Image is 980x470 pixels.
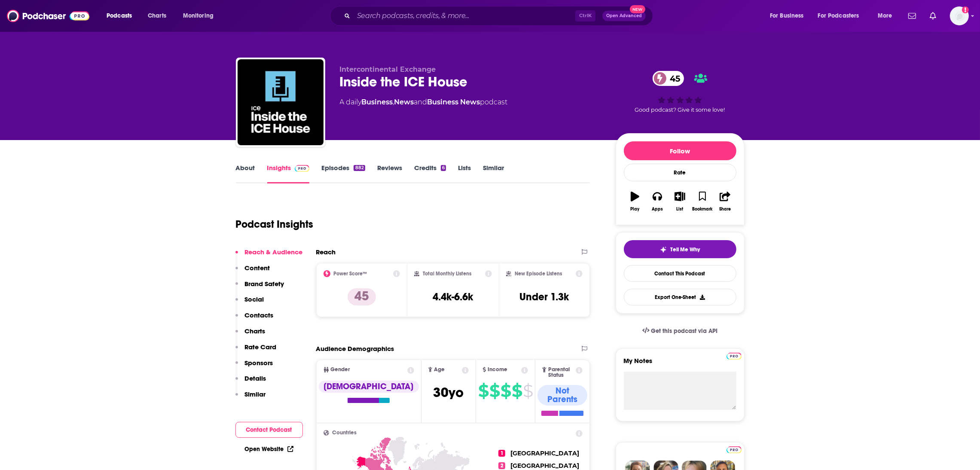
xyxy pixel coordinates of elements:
[498,450,505,457] span: 1
[377,164,402,183] a: Reviews
[354,165,365,171] div: 882
[669,186,691,217] button: List
[340,97,508,107] div: A daily podcast
[107,10,132,22] span: Podcasts
[245,264,270,272] p: Content
[321,164,365,183] a: Episodes882
[727,353,742,360] img: Podchaser Pro
[719,207,731,212] div: Share
[950,6,969,25] button: Show profile menu
[236,164,255,183] a: About
[235,390,266,406] button: Similar
[340,65,436,73] span: Intercontinental Exchange
[236,218,314,231] h1: Podcast Insights
[245,280,284,288] p: Brand Safety
[319,381,419,393] div: [DEMOGRAPHIC_DATA]
[727,446,742,453] img: Podchaser Pro
[245,248,303,256] p: Reach & Audience
[235,311,274,327] button: Contacts
[238,59,324,145] img: Inside the ICE House
[660,246,667,253] img: tell me why sparkle
[245,359,273,367] p: Sponsors
[635,320,725,342] a: Get this podcast via API
[520,290,569,303] h3: Under 1.3k
[872,9,903,23] button: open menu
[602,11,646,21] button: Open AdvancedNew
[245,295,264,303] p: Social
[653,71,684,86] a: 45
[393,98,394,106] span: ,
[394,98,414,106] a: News
[183,10,214,22] span: Monitoring
[926,9,940,23] a: Show notifications dropdown
[498,462,505,469] span: 2
[235,280,284,296] button: Brand Safety
[433,384,464,401] span: 30 yo
[624,265,736,282] a: Contact This Podcast
[331,367,350,372] span: Gender
[691,186,714,217] button: Bookmark
[235,248,303,264] button: Reach & Audience
[334,271,367,277] h2: Power Score™
[905,9,919,23] a: Show notifications dropdown
[575,10,595,21] span: Ctrl K
[624,186,646,217] button: Play
[878,10,892,22] span: More
[235,359,273,375] button: Sponsors
[677,207,684,212] div: List
[235,422,303,438] button: Contact Podcast
[770,10,804,22] span: For Business
[316,248,336,256] h2: Reach
[235,264,270,280] button: Content
[354,9,575,23] input: Search podcasts, credits, & more...
[348,288,376,305] p: 45
[427,98,480,106] a: Business News
[515,271,562,277] h2: New Episode Listens
[548,367,574,378] span: Parental Status
[489,384,500,398] span: $
[267,164,310,183] a: InsightsPodchaser Pro
[624,289,736,305] button: Export One-Sheet
[235,327,266,343] button: Charts
[441,165,446,171] div: 6
[245,374,266,382] p: Details
[316,345,394,353] h2: Audience Demographics
[338,6,661,26] div: Search podcasts, credits, & more...
[646,186,669,217] button: Apps
[148,10,166,22] span: Charts
[510,462,579,470] span: [GEOGRAPHIC_DATA]
[727,351,742,360] a: Pro website
[434,367,445,372] span: Age
[630,5,645,13] span: New
[652,207,663,212] div: Apps
[812,9,872,23] button: open menu
[537,385,587,406] div: Not Parents
[483,164,504,183] a: Similar
[235,295,264,311] button: Social
[362,98,393,106] a: Business
[458,164,471,183] a: Lists
[333,430,357,436] span: Countries
[670,246,700,253] span: Tell Me Why
[950,6,969,25] span: Logged in as LindaBurns
[295,165,310,172] img: Podchaser Pro
[523,384,533,398] span: $
[692,207,712,212] div: Bookmark
[510,449,579,457] span: [GEOGRAPHIC_DATA]
[7,8,89,24] img: Podchaser - Follow, Share and Rate Podcasts
[818,10,859,22] span: For Podcasters
[624,164,736,181] div: Rate
[624,357,736,372] label: My Notes
[624,240,736,258] button: tell me why sparkleTell Me Why
[962,6,969,13] svg: Add a profile image
[235,374,266,390] button: Details
[235,343,277,359] button: Rate Card
[423,271,471,277] h2: Total Monthly Listens
[714,186,736,217] button: Share
[950,6,969,25] img: User Profile
[433,290,473,303] h3: 4.4k-6.6k
[606,14,642,18] span: Open Advanced
[501,384,511,398] span: $
[727,445,742,453] a: Pro website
